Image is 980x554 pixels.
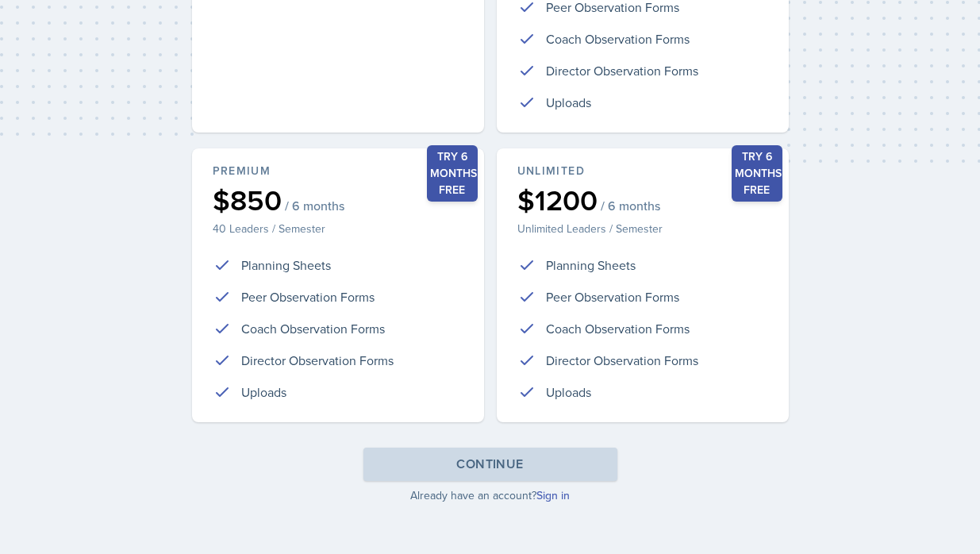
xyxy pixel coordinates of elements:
div: $850 [213,186,463,214]
p: Planning Sheets [241,256,331,275]
p: Director Observation Forms [241,351,394,370]
button: Continue [363,448,617,481]
p: Uploads [241,383,286,402]
p: Coach Observation Forms [241,319,385,338]
a: Sign in [536,487,570,503]
span: / 6 months [285,198,344,214]
p: Coach Observation Forms [546,319,690,338]
p: Director Observation Forms [546,351,698,370]
p: Unlimited Leaders / Semester [517,221,768,237]
p: Planning Sheets [546,256,636,275]
p: Coach Observation Forms [546,29,690,48]
div: Try 6 months free [427,145,478,202]
p: Peer Observation Forms [546,287,679,306]
div: Unlimited [517,163,768,179]
div: Premium [213,163,463,179]
div: Continue [456,455,523,474]
p: Uploads [546,383,591,402]
p: Director Observation Forms [546,61,698,80]
span: / 6 months [601,198,660,214]
p: Uploads [546,93,591,112]
div: $1200 [517,186,768,214]
p: 40 Leaders / Semester [213,221,463,237]
p: Peer Observation Forms [241,287,375,306]
div: Try 6 months free [732,145,782,202]
p: Already have an account? [192,487,789,503]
